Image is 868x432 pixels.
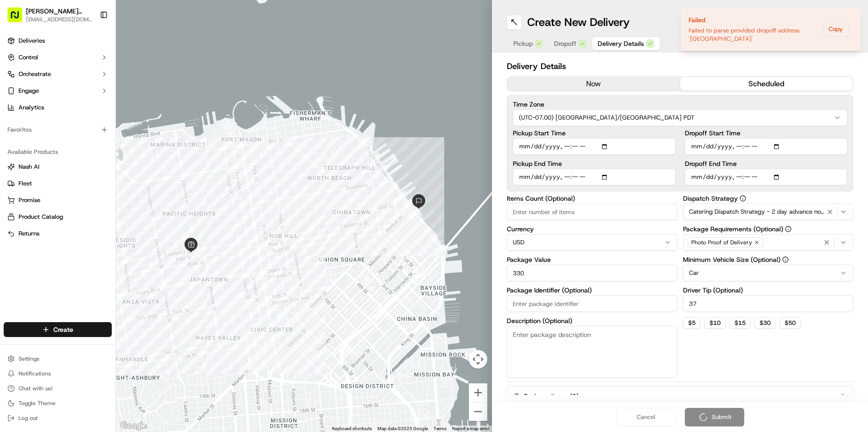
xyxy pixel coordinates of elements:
span: Catering Dispatch Strategy - 2 day advance notice [689,208,825,216]
button: Map camera controls [469,350,487,368]
a: Powered byPylon [65,229,112,237]
img: Mary LaPlaca [9,160,24,175]
button: Photo Proof of Delivery [683,234,854,251]
button: Dispatch Strategy [740,195,746,202]
label: Package Identifier (Optional) [507,287,677,293]
button: Package Requirements (Optional) [785,226,791,232]
button: Engage [4,83,112,98]
label: Package Items ( 0 ) [524,392,579,401]
a: Promise [7,196,108,204]
span: Pickup [513,39,533,48]
button: Promise [4,193,112,208]
span: Log out [19,414,38,422]
a: Analytics [4,100,112,115]
a: Terms (opens in new tab) [434,426,447,431]
label: Package Value [507,256,677,263]
button: $50 [779,318,801,329]
label: Dropoff End Time [685,160,848,167]
button: Keyboard shortcuts [332,426,372,432]
button: Fleet [4,176,112,191]
button: Returns [4,226,112,241]
span: API Documentation [88,207,149,216]
span: Analytics [19,103,44,112]
button: scheduled [680,77,853,91]
span: [PERSON_NAME] [29,144,75,151]
label: Package Requirements (Optional) [683,226,854,232]
a: 📗Knowledge Base [6,203,75,220]
button: See all [144,119,169,130]
label: Items Count (Optional) [507,195,677,202]
div: Failed [689,15,819,25]
img: 1738778727109-b901c2ba-d612-49f7-a14d-d897ce62d23f [19,89,36,105]
span: Notifications [19,370,51,377]
label: Time Zone [513,101,847,108]
button: Nash AI [4,159,112,174]
span: Map data ©2025 Google [377,426,428,431]
div: We're available if you need us! [42,98,128,105]
span: Create [53,325,73,334]
span: • [77,169,80,176]
span: Product Catalog [19,213,63,221]
span: [DATE] [82,169,101,176]
input: Got a question? Start typing here... [24,60,167,70]
div: Start new chat [42,89,152,98]
span: Pylon [92,230,112,237]
a: Report a map error [452,426,489,431]
input: Enter package value [507,265,677,281]
button: Chat with us! [4,382,112,395]
a: Product Catalog [7,213,108,221]
button: Product Catalog [4,210,112,224]
span: Control [19,53,38,62]
span: Settings [19,355,39,362]
button: Orchestrate [4,67,112,82]
input: Enter number of items [507,203,677,220]
a: Deliveries [4,33,112,48]
span: Delivery Details [598,39,644,48]
button: Start new chat [158,91,169,102]
a: Open this area in Google Maps (opens a new window) [118,420,149,432]
label: Minimum Vehicle Size (Optional) [683,256,854,263]
a: Returns [7,229,108,238]
button: Create [4,322,112,337]
span: Orchestrate [19,70,51,78]
span: • [77,144,80,151]
button: [EMAIL_ADDRESS][DOMAIN_NAME] [26,16,92,23]
span: Returns [19,229,39,238]
label: Driver Tip (Optional) [683,287,854,293]
button: Copy [823,22,849,37]
span: Deliveries [19,37,45,45]
button: Toggle Theme [4,397,112,410]
img: Google [118,420,149,432]
div: Past conversations [9,121,62,128]
label: Pickup End Time [513,160,676,167]
img: Nash [9,9,28,28]
label: Pickup Start Time [513,130,676,136]
label: Description (Optional) [507,318,677,324]
button: Zoom in [469,383,487,402]
p: Welcome 👋 [9,37,169,52]
button: $5 [683,318,701,329]
div: Failed to parse provided dropoff address '[GEOGRAPHIC_DATA]' [689,26,819,43]
span: Fleet [19,179,32,188]
button: $30 [754,318,776,329]
button: [PERSON_NAME] Markets [26,6,92,16]
input: Enter driver tip amount [683,295,854,312]
button: $15 [729,318,751,329]
button: Minimum Vehicle Size (Optional) [782,256,789,263]
span: Chat with us! [19,385,52,392]
button: Log out [4,412,112,425]
span: Dropoff [554,39,576,48]
input: Enter package identifier [507,295,677,312]
span: Nash AI [19,163,39,171]
div: 💻 [78,208,86,216]
img: 1736555255976-a54dd68f-1ca7-489b-9aae-adbdc363a1c4 [19,144,26,152]
button: [PERSON_NAME] Markets[EMAIL_ADDRESS][DOMAIN_NAME] [4,4,96,26]
button: Notifications [4,367,112,380]
label: Dropoff Start Time [685,130,848,136]
span: Toggle Theme [19,400,56,407]
span: [PERSON_NAME] [29,169,75,176]
label: Dispatch Strategy [683,195,854,202]
span: Knowledge Base [19,207,71,216]
h2: Delivery Details [507,60,853,73]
